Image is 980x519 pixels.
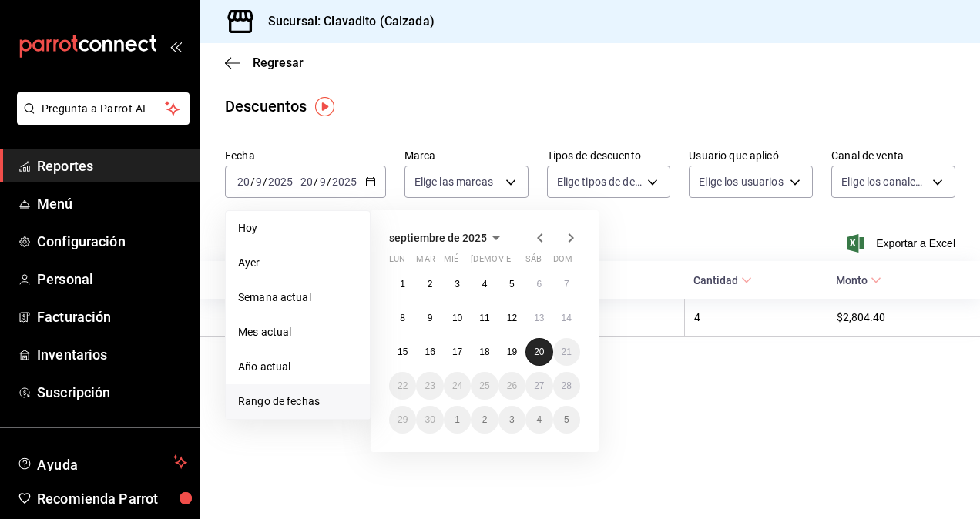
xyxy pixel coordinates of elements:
abbr: 8 de septiembre de 2025 [400,313,405,323]
button: 1 de octubre de 2025 [444,406,471,434]
span: - [295,176,298,188]
abbr: jueves [471,254,562,270]
span: Año actual [238,359,357,375]
span: Ayer [238,255,357,271]
button: 26 de septiembre de 2025 [498,372,525,400]
abbr: 30 de septiembre de 2025 [425,414,435,425]
span: Monto [836,274,881,286]
abbr: 17 de septiembre de 2025 [452,347,462,357]
span: / [314,176,318,188]
span: septiembre de 2025 [389,232,487,244]
abbr: 15 de septiembre de 2025 [398,347,408,357]
span: Suscripción [37,382,187,403]
button: 3 de septiembre de 2025 [444,270,471,298]
button: 2 de septiembre de 2025 [416,270,443,298]
span: Pregunta a Parrot AI [42,101,166,117]
button: Regresar [225,55,304,70]
abbr: 2 de octubre de 2025 [482,414,488,425]
button: 21 de septiembre de 2025 [553,338,580,366]
button: 20 de septiembre de 2025 [525,338,552,366]
abbr: viernes [498,254,511,270]
button: open_drawer_menu [169,40,182,52]
abbr: 3 de octubre de 2025 [509,414,515,425]
abbr: miércoles [444,254,458,270]
button: 3 de octubre de 2025 [498,406,525,434]
button: 18 de septiembre de 2025 [471,338,498,366]
button: 10 de septiembre de 2025 [444,304,471,332]
button: 4 de septiembre de 2025 [471,270,498,298]
span: Cantidad [693,274,752,286]
span: Regresar [253,55,304,70]
abbr: 2 de septiembre de 2025 [428,279,433,290]
span: Inventarios [37,344,187,365]
abbr: 5 de septiembre de 2025 [509,279,515,290]
span: / [250,176,255,188]
label: Usuario que aplicó [689,150,813,161]
abbr: 6 de septiembre de 2025 [536,279,542,290]
abbr: 16 de septiembre de 2025 [425,347,435,357]
abbr: 23 de septiembre de 2025 [425,380,435,391]
abbr: 19 de septiembre de 2025 [507,347,517,357]
button: 17 de septiembre de 2025 [444,338,471,366]
abbr: 1 de septiembre de 2025 [400,279,405,290]
img: Tooltip marker [315,97,334,116]
span: Hoy [238,220,357,236]
abbr: 5 de octubre de 2025 [564,414,569,425]
button: 16 de septiembre de 2025 [416,338,443,366]
button: 22 de septiembre de 2025 [389,372,416,400]
abbr: 7 de septiembre de 2025 [564,279,569,290]
h3: Sucursal: Clavadito (Calzada) [256,12,435,31]
input: ---- [331,176,357,188]
span: Recomienda Parrot [37,488,187,509]
span: Elige las marcas [414,174,493,189]
input: -- [319,176,327,188]
button: 12 de septiembre de 2025 [498,304,525,332]
button: 29 de septiembre de 2025 [389,406,416,434]
button: Pregunta a Parrot AI [17,92,190,125]
span: Elige los usuarios [699,174,783,189]
abbr: 11 de septiembre de 2025 [479,313,489,323]
button: 6 de septiembre de 2025 [525,270,552,298]
span: Configuración [37,231,187,252]
label: Fecha [225,150,386,161]
abbr: lunes [389,254,405,270]
button: 30 de septiembre de 2025 [416,406,443,434]
button: 4 de octubre de 2025 [525,406,552,434]
button: 5 de octubre de 2025 [553,406,580,434]
button: 2 de octubre de 2025 [471,406,498,434]
input: ---- [267,176,294,188]
button: 8 de septiembre de 2025 [389,304,416,332]
span: Elige tipos de descuento [557,174,643,189]
span: Facturación [37,306,187,327]
span: Elige los canales de venta [841,174,927,189]
abbr: 25 de septiembre de 2025 [479,380,489,391]
span: Ayuda [37,453,167,471]
label: Tipos de descuento [547,150,671,161]
button: 23 de septiembre de 2025 [416,372,443,400]
abbr: 20 de septiembre de 2025 [534,347,544,357]
button: 1 de septiembre de 2025 [389,270,416,298]
abbr: 26 de septiembre de 2025 [507,380,517,391]
label: Marca [404,150,529,161]
span: Reportes [37,156,187,176]
button: 15 de septiembre de 2025 [389,338,416,366]
abbr: 22 de septiembre de 2025 [398,380,408,391]
button: Exportar a Excel [850,234,955,253]
abbr: 24 de septiembre de 2025 [452,380,462,391]
abbr: 3 de septiembre de 2025 [455,279,460,290]
abbr: 29 de septiembre de 2025 [398,414,408,425]
button: 27 de septiembre de 2025 [525,372,552,400]
abbr: 27 de septiembre de 2025 [534,380,544,391]
button: 28 de septiembre de 2025 [553,372,580,400]
th: [PERSON_NAME] [200,299,457,337]
button: 13 de septiembre de 2025 [525,304,552,332]
abbr: sábado [525,254,542,270]
button: 14 de septiembre de 2025 [553,304,580,332]
input: -- [300,176,314,188]
span: Semana actual [238,290,357,306]
button: septiembre de 2025 [389,229,505,247]
span: Mes actual [238,324,357,340]
a: Pregunta a Parrot AI [11,112,190,128]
